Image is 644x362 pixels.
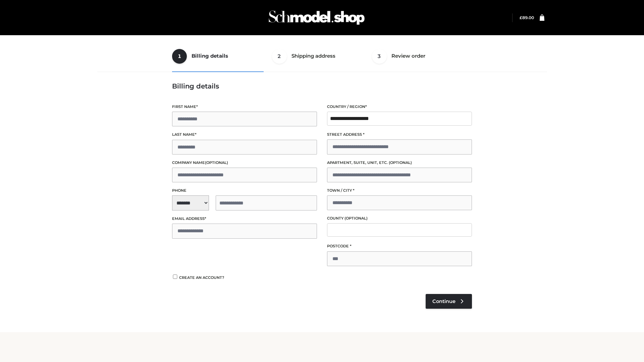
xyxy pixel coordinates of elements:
[327,243,472,249] label: Postcode
[172,187,317,194] label: Phone
[432,298,455,304] span: Continue
[327,215,472,222] label: County
[520,15,522,20] span: £
[172,104,317,110] label: First name
[327,187,472,194] label: Town / City
[172,216,317,222] label: Email address
[172,82,472,90] h3: Billing details
[172,160,317,166] label: Company name
[389,160,412,165] span: (optional)
[327,160,472,166] label: Apartment, suite, unit, etc.
[172,131,317,138] label: Last name
[179,275,224,280] span: Create an account?
[205,160,228,165] span: (optional)
[426,294,472,309] a: Continue
[327,131,472,138] label: Street address
[172,275,178,279] input: Create an account?
[520,15,534,20] bdi: 89.00
[520,15,534,20] a: £89.00
[266,4,367,31] img: Schmodel Admin 964
[344,216,368,221] span: (optional)
[327,104,472,110] label: Country / Region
